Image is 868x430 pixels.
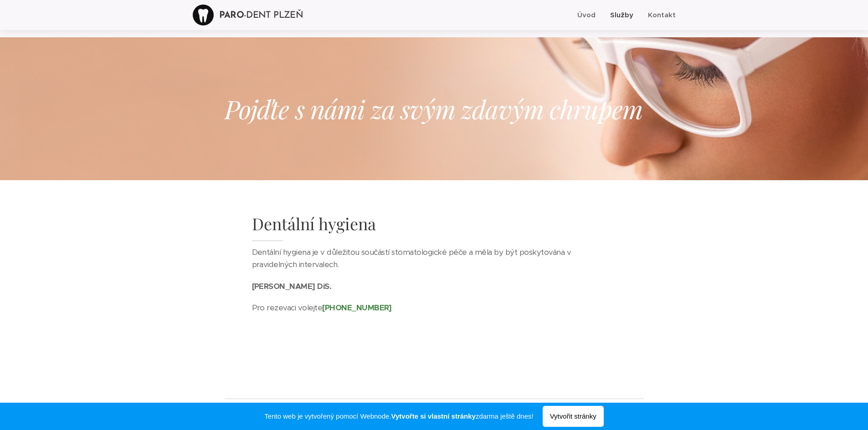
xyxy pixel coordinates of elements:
p: Pro rezevaci volejte [252,302,616,314]
span: Kontakt [648,10,676,19]
span: Vytvořit stránky [543,406,604,427]
strong: [PHONE_NUMBER] [322,303,392,313]
span: Úvod [577,10,596,19]
strong: [PERSON_NAME] DiS. [252,281,332,291]
span: Tento web je vytvořený pomocí Webnode. zdarma ještě dnes! [264,411,533,422]
strong: Vytvořte si vlastní stránky [391,412,476,420]
a: PARO-DENT PLZEŇ [193,3,305,27]
span: Služby [610,10,633,19]
ul: Menu [575,4,676,26]
h1: Dentální hygiena [252,213,616,242]
em: Pojďte s námi za svým zdavým chrupem [225,91,643,126]
p: Dentální hygiena je v důležitou součástí stomatologické péče a měla by být poskytována v pravidel... [252,246,616,280]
